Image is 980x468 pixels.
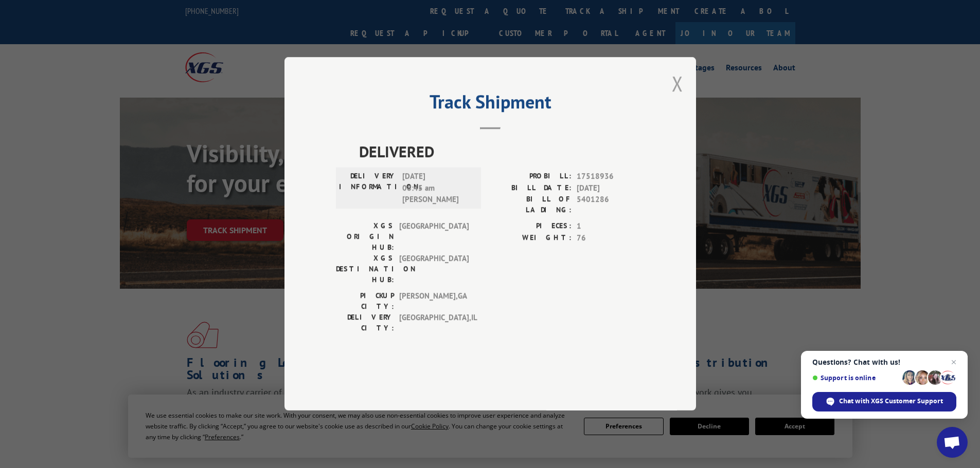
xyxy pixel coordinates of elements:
[577,171,645,183] span: 17518936
[812,358,956,366] span: Questions? Chat with us!
[336,95,645,114] h2: Track Shipment
[336,221,394,253] label: XGS ORIGIN HUB:
[336,253,394,286] label: XGS DESTINATION HUB:
[339,171,397,206] label: DELIVERY INFORMATION:
[937,427,968,458] div: Open chat
[399,291,469,312] span: [PERSON_NAME] , GA
[812,374,899,382] span: Support is online
[490,171,572,183] label: PROBILL:
[490,194,572,216] label: BILL OF LADING:
[399,312,469,334] span: [GEOGRAPHIC_DATA] , IL
[812,392,956,411] div: Chat with XGS Customer Support
[336,312,394,334] label: DELIVERY CITY:
[577,221,645,233] span: 1
[399,253,469,286] span: [GEOGRAPHIC_DATA]
[839,397,943,406] span: Chat with XGS Customer Support
[402,171,472,206] span: [DATE] 08:45 am [PERSON_NAME]
[336,291,394,312] label: PICKUP CITY:
[399,221,469,253] span: [GEOGRAPHIC_DATA]
[577,194,645,216] span: 5401286
[490,232,572,244] label: WEIGHT:
[948,356,960,368] span: Close chat
[672,70,683,97] button: Close modal
[359,140,645,163] span: DELIVERED
[490,221,572,233] label: PIECES:
[490,182,572,194] label: BILL DATE:
[577,182,645,194] span: [DATE]
[577,232,645,244] span: 76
